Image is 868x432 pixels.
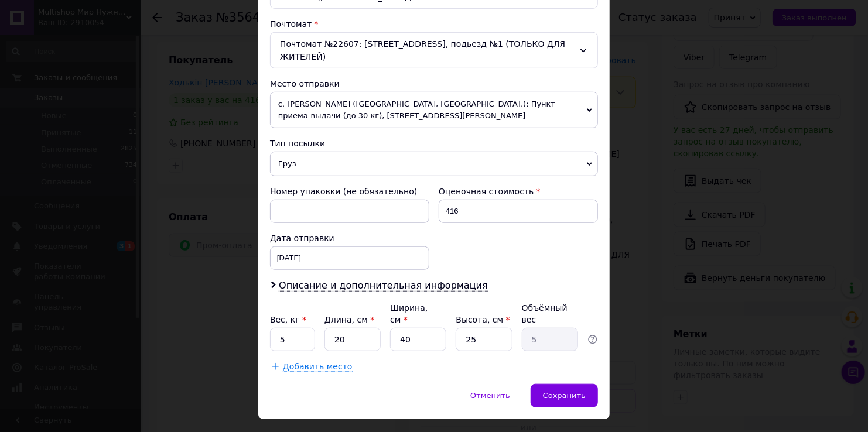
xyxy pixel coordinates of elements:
[522,302,578,325] div: Объёмный вес
[439,186,598,197] div: Оценочная стоимость
[390,303,428,324] label: Ширина, см
[270,79,340,88] span: Место отправки
[270,152,598,176] span: Груз
[270,92,598,128] span: с. [PERSON_NAME] ([GEOGRAPHIC_DATA], [GEOGRAPHIC_DATA].): Пункт приема-выдачи (до 30 кг), [STREET...
[543,391,586,400] span: Сохранить
[270,186,429,197] div: Номер упаковки (не обязательно)
[270,315,306,324] label: Вес, кг
[270,18,598,30] div: Почтомат
[270,139,325,148] span: Тип посылки
[270,32,598,68] div: Почтомат №22607: [STREET_ADDRESS], подьезд №1 (ТОЛЬКО ДЛЯ ЖИТЕЛЕЙ)
[470,391,510,400] span: Отменить
[279,280,488,292] span: Описание и дополнительная информация
[283,362,353,372] span: Добавить место
[270,232,429,244] div: Дата отправки
[456,315,510,324] label: Высота, см
[324,315,374,324] label: Длина, см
